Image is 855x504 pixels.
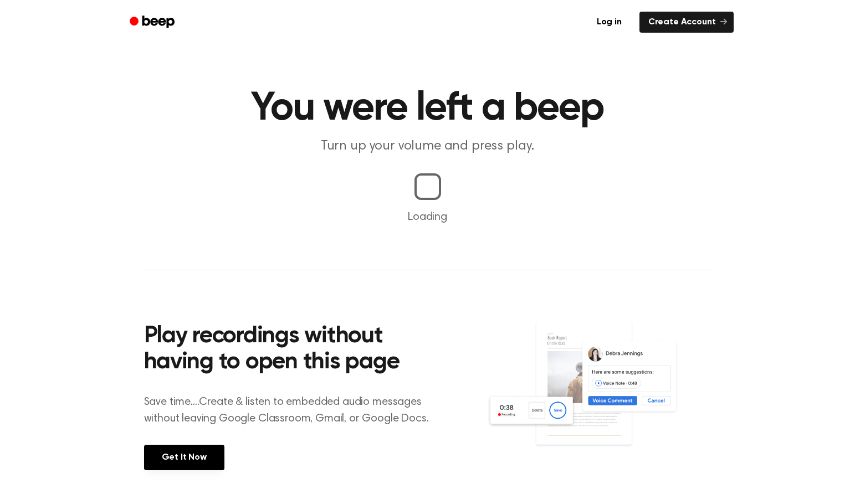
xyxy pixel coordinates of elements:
h1: You were left a beep [144,89,711,128]
h2: Play recordings without having to open this page [144,323,443,376]
a: Create Account [639,12,734,33]
a: Get It Now [144,445,224,470]
img: Voice Comments on Docs and Recording Widget [487,320,711,469]
a: Beep [122,12,185,33]
a: Log in [586,9,633,35]
p: Turn up your volume and press play. [215,137,641,156]
p: Loading [13,209,842,225]
p: Save time....Create & listen to embedded audio messages without leaving Google Classroom, Gmail, ... [144,394,443,427]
